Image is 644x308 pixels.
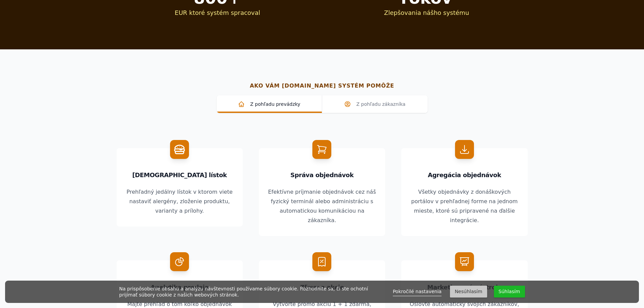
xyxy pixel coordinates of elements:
[222,101,317,108] span: Z pohľadu prevádzky
[322,95,428,113] a: Z pohľadu zákazníka
[494,286,525,298] button: Súhlasím
[267,187,377,225] p: Efektívne príjmanie objednávok cez náš fyzický terminál alebo administráciu s automatickou komuni...
[380,9,473,17] dt: Zlepšovania nášho systému
[393,287,442,296] a: Pokročilé nastavenia
[171,9,264,17] dt: EUR ktoré systém spracoval
[409,170,519,181] h3: Agregácia objednávok
[217,95,322,113] a: Z pohľadu prevádzky
[119,286,378,298] div: Na prispôsobenie obsahu a analýzu návštevnosti používame súbory cookie. Rozhodnite sa, či ste och...
[328,101,422,108] span: Z pohľadu zákazníka
[409,187,519,225] p: Všetky objednávky z donáškových portálov v prehľadnej forme na jednom mieste, ktoré sú pripravené...
[267,170,377,181] h3: Správa objednávok
[450,286,487,298] button: Nesúhlasím
[217,95,428,113] nav: Tabs
[125,170,235,181] h3: [DEMOGRAPHIC_DATA] lístok
[125,187,235,216] p: Prehľadný jedálny lístok v ktorom viete nastaviť alergény, zloženie produktu, varianty a prílohy.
